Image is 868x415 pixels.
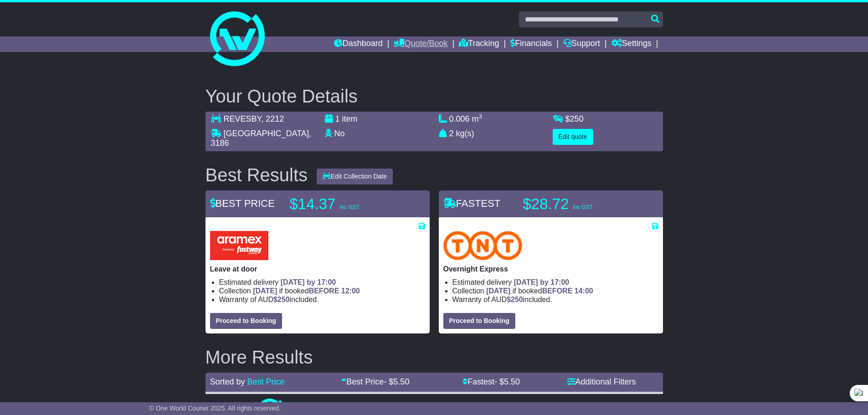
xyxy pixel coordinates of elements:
[309,287,339,295] span: BEFORE
[462,377,520,386] a: Fastest- $5.50
[342,114,358,123] span: item
[210,377,245,386] span: Sorted by
[247,377,285,386] a: Best Price
[456,129,474,138] span: kg(s)
[611,36,652,52] a: Settings
[486,287,510,295] span: [DATE]
[384,377,409,386] span: - $
[219,278,425,287] li: Estimated delivery
[219,287,425,295] li: Collection
[224,129,309,138] span: [GEOGRAPHIC_DATA]
[479,113,483,120] sup: 3
[575,287,593,295] span: 14:00
[224,114,262,123] span: REVESBY
[452,295,658,304] li: Warranty of AUD included.
[149,405,281,412] span: © One World Courier 2025. All rights reserved.
[334,129,345,138] span: No
[511,296,523,303] span: 250
[494,377,520,386] span: - $
[261,114,284,123] span: , 2212
[253,287,277,295] span: [DATE]
[507,296,523,303] span: $
[205,347,663,367] h2: More Results
[210,198,275,209] span: BEST PRICE
[514,278,570,286] span: [DATE] by 17:00
[472,114,483,123] span: m
[201,165,313,185] div: Best Results
[443,313,515,329] button: Proceed to Booking
[210,265,425,273] p: Leave at door
[210,231,268,260] img: Aramex: Leave at door
[394,36,447,52] a: Quote/Book
[573,204,593,210] span: inc GST
[340,204,360,210] span: inc GST
[210,313,282,329] button: Proceed to Booking
[563,36,600,52] a: Support
[205,86,663,106] h2: Your Quote Details
[459,36,499,52] a: Tracking
[334,36,383,52] a: Dashboard
[219,295,425,304] li: Warranty of AUD included.
[290,195,404,213] p: $14.37
[504,377,520,386] span: 5.50
[341,377,409,386] a: Best Price- $5.50
[452,287,658,295] li: Collection
[449,129,454,138] span: 2
[510,36,552,52] a: Financials
[523,195,637,213] p: $28.72
[542,287,573,295] span: BEFORE
[452,278,658,287] li: Estimated delivery
[335,114,340,123] span: 1
[443,231,523,260] img: TNT Domestic: Overnight Express
[443,198,501,209] span: FASTEST
[341,287,360,295] span: 12:00
[317,169,393,184] button: Edit Collection Date
[565,114,584,123] span: $
[211,129,311,148] span: , 3186
[277,296,290,303] span: 250
[567,377,636,386] a: Additional Filters
[570,114,584,123] span: 250
[486,287,593,295] span: if booked
[553,129,593,145] button: Edit quote
[393,377,409,386] span: 5.50
[281,278,336,286] span: [DATE] by 17:00
[443,265,658,273] p: Overnight Express
[449,114,470,123] span: 0.006
[273,296,290,303] span: $
[253,287,360,295] span: if booked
